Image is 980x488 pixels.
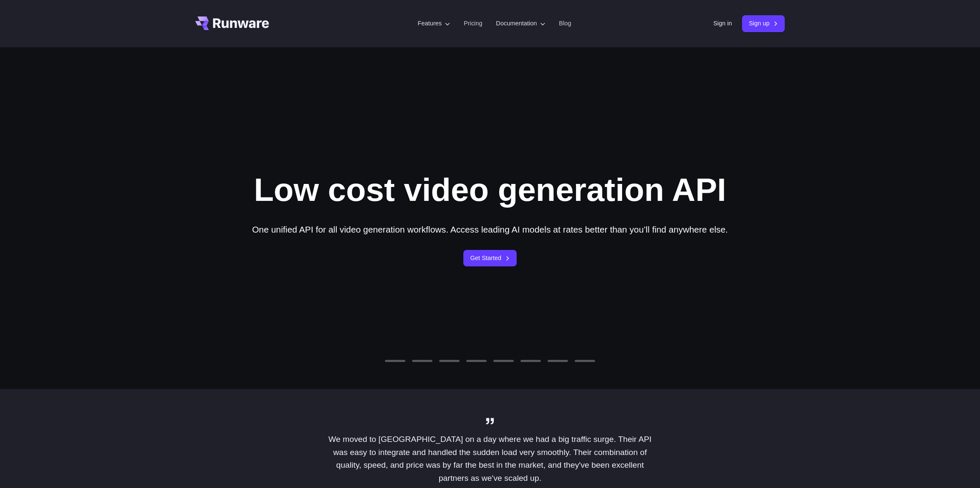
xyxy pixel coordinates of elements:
[252,222,728,236] p: One unified API for all video generation workflows. Access leading AI models at rates better than...
[742,15,785,32] a: Sign up
[321,433,659,485] p: We moved to [GEOGRAPHIC_DATA] on a day where we had a big traffic surge. Their API was easy to in...
[463,250,517,266] a: Get Started
[418,19,450,28] label: Features
[195,16,269,30] a: Go to /
[713,19,732,28] a: Sign in
[559,19,571,28] a: Blog
[254,170,726,209] h1: Low cost video generation API
[464,19,482,28] a: Pricing
[496,19,545,28] label: Documentation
